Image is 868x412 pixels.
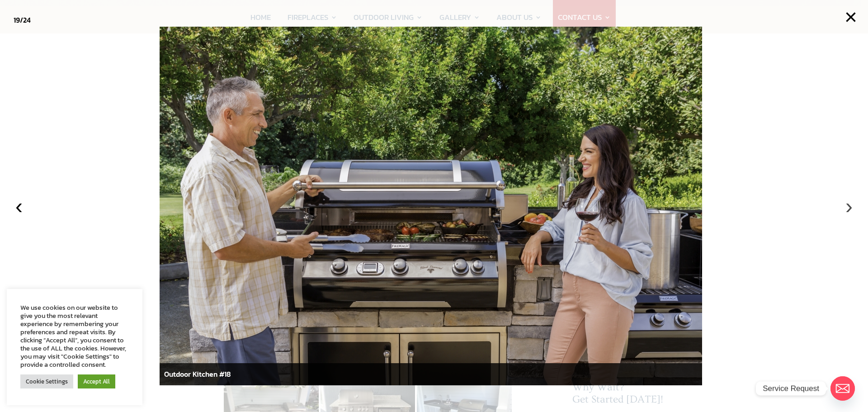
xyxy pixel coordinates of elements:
div: / [14,14,31,27]
a: Cookie Settings [20,374,73,388]
button: × [841,7,861,27]
button: ‹ [9,196,29,216]
a: Email [830,376,855,401]
img: RHP_H790i_Black-Diamond_Lifestyle-01a.jpg [160,27,702,385]
div: We use cookies on our website to give you the most relevant experience by remembering your prefer... [20,303,129,369]
button: › [839,196,859,216]
div: Outdoor Kitchen #18 [160,363,702,385]
span: 24 [23,14,31,25]
span: 19 [14,14,20,25]
a: Accept All [78,374,115,388]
